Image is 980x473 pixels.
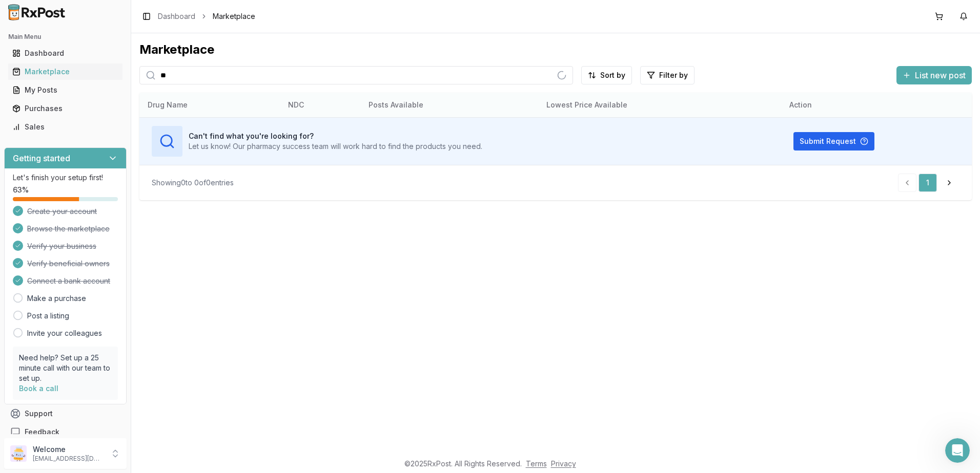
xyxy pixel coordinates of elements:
[939,174,959,192] a: Go to next page
[8,81,122,99] a: My Posts
[139,93,280,117] th: Drug Name
[4,423,127,441] button: Feedback
[915,69,966,81] span: List new post
[659,70,688,80] span: Filter by
[33,444,104,455] p: Welcome
[538,93,781,117] th: Lowest Price Available
[27,206,97,217] span: Create your account
[8,44,122,62] a: Dashboard
[12,103,118,114] div: Purchases
[640,66,695,84] button: Filter by
[4,63,127,80] button: Marketplace
[13,185,29,195] span: 63 %
[4,404,127,423] button: Support
[33,455,104,463] p: [EMAIL_ADDRESS][DOMAIN_NAME]
[19,384,58,393] a: Book a call
[896,66,972,84] button: List new post
[12,122,118,132] div: Sales
[27,241,96,251] span: Verify your business
[4,4,70,20] img: RxPost Logo
[158,11,255,21] nav: breadcrumb
[4,100,127,117] button: Purchases
[13,152,70,164] h3: Getting started
[189,141,482,152] p: Let us know! Our pharmacy success team will work hard to find the products you need.
[600,70,625,80] span: Sort by
[4,45,127,61] button: Dashboard
[280,93,360,117] th: NDC
[8,118,122,136] a: Sales
[8,33,122,41] h2: Main Menu
[152,178,234,188] div: Showing 0 to 0 of 0 entries
[581,66,632,84] button: Sort by
[13,173,118,183] p: Let's finish your setup first!
[27,259,110,269] span: Verify beneficial owners
[918,174,937,192] a: 1
[27,293,86,304] a: Make a purchase
[12,48,118,58] div: Dashboard
[8,62,122,81] a: Marketplace
[19,353,112,383] p: Need help? Set up a 25 minute call with our team to set up.
[526,459,547,468] a: Terms
[27,328,102,338] a: Invite your colleagues
[27,311,69,321] a: Post a listing
[551,459,576,468] a: Privacy
[793,132,874,150] button: Submit Request
[139,41,972,58] div: Marketplace
[945,438,970,463] iframe: Intercom live chat
[12,85,118,95] div: My Posts
[781,93,972,117] th: Action
[213,11,255,21] span: Marketplace
[12,67,118,77] div: Marketplace
[25,427,59,437] span: Feedback
[27,224,110,234] span: Browse the marketplace
[8,99,122,118] a: Purchases
[4,119,127,135] button: Sales
[896,71,972,81] a: List new post
[189,131,482,141] h3: Can't find what you're looking for?
[4,82,127,98] button: My Posts
[27,276,110,286] span: Connect a bank account
[10,445,27,462] img: User avatar
[158,11,195,21] a: Dashboard
[898,174,959,192] nav: pagination
[360,93,538,117] th: Posts Available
